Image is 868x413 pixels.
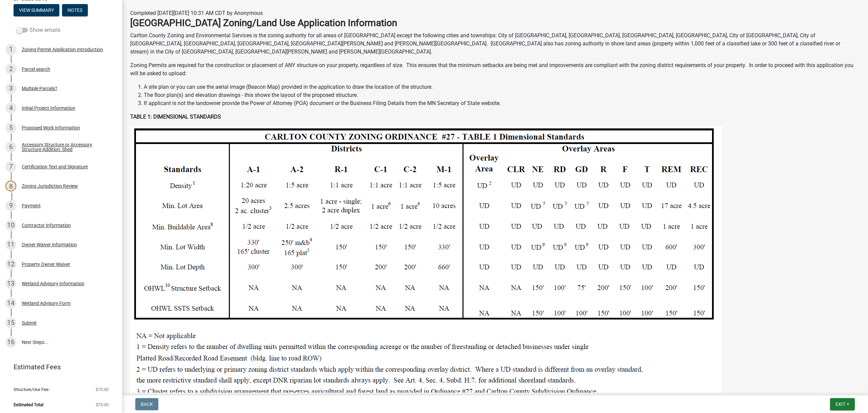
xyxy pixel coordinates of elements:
div: 14 [5,298,16,309]
li: If applicant is not the landowner provide the Power of Attorney (POA) document or the Business Fi... [144,99,860,107]
div: Submit [22,321,37,325]
div: 8 [5,181,16,191]
div: Initial Project Information [22,106,75,110]
div: Owner Waiver Information [22,242,77,247]
span: Back [141,401,153,407]
div: 10 [5,220,16,231]
p: Carlton County Zoning and Environmental Services is the zoning authority for all areas of [GEOGRA... [130,32,860,56]
wm-modal-confirm: Notes [62,8,88,14]
strong: TABLE 1: DIMENSIONAL STANDARDS [130,113,221,120]
div: 2 [5,64,16,75]
span: Completed [DATE][DATE] 10:31 AM CDT by Anonymous [130,10,263,16]
li: The floor plan(s) and elevation drawings - this shows the layout of the proposed structure. [144,91,860,99]
button: Notes [62,4,88,16]
span: Estimated Total [14,402,43,407]
div: Zoning Permit Application Introduction [22,47,103,52]
label: Show emails [16,26,60,34]
li: A site plan or you can use the aerial image (Beacon Map) provided in the application to draw the ... [144,83,860,91]
div: 13 [5,278,16,289]
span: Exit [835,401,845,407]
div: Wetland Advisory Form [22,301,71,306]
button: Exit [830,398,855,410]
div: Wetland Advisory Information [22,281,84,286]
wm-modal-confirm: Summary [14,8,59,14]
span: $75.00 [96,387,108,392]
div: 7 [5,161,16,172]
span: $75.00 [96,402,108,407]
div: 15 [5,317,16,328]
div: Accessory Structure or Accessory Structure Addition: Shed [22,142,111,152]
div: 9 [5,200,16,211]
div: Multiple Parcels? [22,86,57,91]
div: Property Owner Waiver [22,262,70,267]
div: 16 [5,337,16,348]
div: Zoning Jurisdiction Review [22,184,78,188]
div: 3 [5,83,16,94]
button: View Summary [14,4,59,16]
div: 5 [5,122,16,133]
p: Zoning Permits are required for the construction or placement of ANY structure on your property, ... [130,61,860,78]
button: Back [135,398,158,410]
div: Certification Text and Signature [22,164,88,169]
div: 1 [5,44,16,55]
span: Structure/Use Fee: [14,387,50,392]
div: Proposed Work Information [22,125,80,130]
div: 12 [5,259,16,270]
div: Contractor Information [22,223,71,228]
strong: [GEOGRAPHIC_DATA] Zoning/Land Use Application Information [130,17,397,28]
div: 6 [5,142,16,152]
div: Payment [22,203,41,208]
a: Estimated Fees [5,360,111,374]
div: 11 [5,239,16,250]
div: Parcel search [22,67,50,71]
div: 4 [5,103,16,113]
